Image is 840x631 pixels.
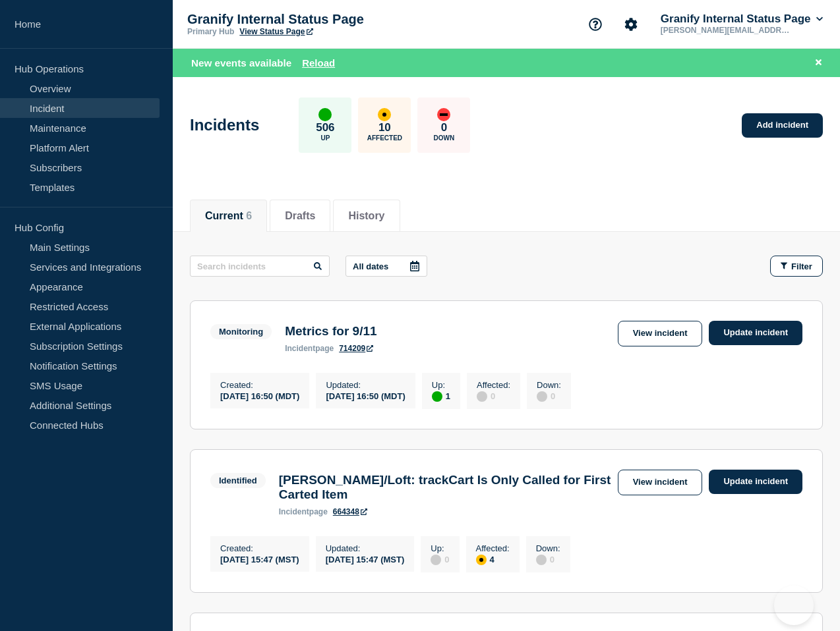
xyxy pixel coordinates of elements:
[220,390,299,401] div: [DATE] 16:50 (MDT)
[437,108,450,121] div: down
[378,121,391,134] p: 10
[378,108,391,121] div: affected
[618,470,703,495] a: View incident
[333,507,367,516] a: 664348
[220,543,299,553] p: Created :
[431,553,449,565] div: 0
[191,57,291,69] span: New events available
[318,108,332,121] div: up
[279,507,328,516] p: page
[770,256,823,277] button: Filter
[220,380,299,390] p: Created :
[353,261,388,271] p: All dates
[537,391,547,402] div: disabled
[432,391,442,402] div: up
[476,553,510,565] div: 4
[210,473,266,488] span: Identified
[187,27,234,36] p: Primary Hub
[302,57,335,69] button: Reload
[431,555,441,565] div: disabled
[618,321,703,346] a: View incident
[536,553,560,565] div: 0
[220,553,299,564] div: [DATE] 15:47 (MST)
[431,543,449,553] p: Up :
[477,380,510,390] p: Affected :
[434,134,455,142] p: Down
[285,344,315,353] span: incident
[477,391,487,402] div: disabled
[709,321,802,345] a: Update incident
[210,324,272,339] span: Monitoring
[326,553,405,564] div: [DATE] 15:47 (MST)
[285,344,334,353] p: page
[536,555,547,565] div: disabled
[617,11,645,38] button: Account settings
[316,121,334,134] p: 506
[326,380,405,390] p: Updated :
[658,26,795,35] p: [PERSON_NAME][EMAIL_ADDRESS][PERSON_NAME][DOMAIN_NAME]
[326,390,405,401] div: [DATE] 16:50 (MDT)
[537,380,561,390] p: Down :
[367,134,402,142] p: Affected
[476,555,487,565] div: affected
[709,470,802,494] a: Update incident
[190,116,259,134] h1: Incidents
[190,256,330,277] input: Search incidents
[774,586,814,625] iframe: Help Scout Beacon - Open
[537,390,561,402] div: 0
[187,12,451,27] p: Granify Internal Status Page
[326,543,405,553] p: Updated :
[285,210,315,222] button: Drafts
[536,543,560,553] p: Down :
[476,543,510,553] p: Affected :
[742,113,823,138] a: Add incident
[582,11,609,38] button: Support
[345,256,427,277] button: All dates
[477,390,510,402] div: 0
[320,134,330,142] p: Up
[658,13,825,26] button: Granify Internal Status Page
[239,27,313,36] a: View Status Page
[205,210,252,222] button: Current 6
[279,507,309,516] span: incident
[441,121,447,134] p: 0
[339,344,373,353] a: 714209
[285,324,376,339] h3: Metrics for 9/11
[246,210,252,221] span: 6
[791,261,812,271] span: Filter
[432,380,450,390] p: Up :
[348,210,384,222] button: History
[279,473,611,502] h3: [PERSON_NAME]/Loft: trackCart Is Only Called for First Carted Item
[432,390,450,402] div: 1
